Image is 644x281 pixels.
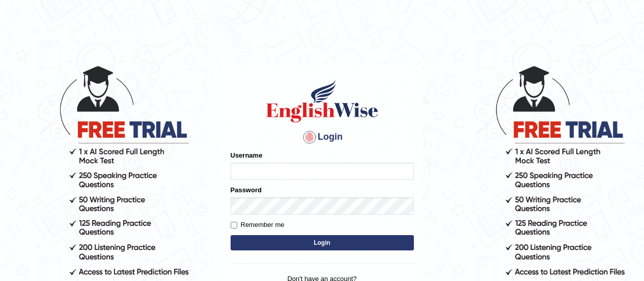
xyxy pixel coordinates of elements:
[231,222,237,228] input: Remember me
[231,150,263,160] label: Username
[264,78,380,124] img: Logo of English Wise sign in for intelligent practice with AI
[231,129,414,145] h4: Login
[231,235,414,250] button: Login
[231,220,285,230] label: Remember me
[231,185,262,195] label: Password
